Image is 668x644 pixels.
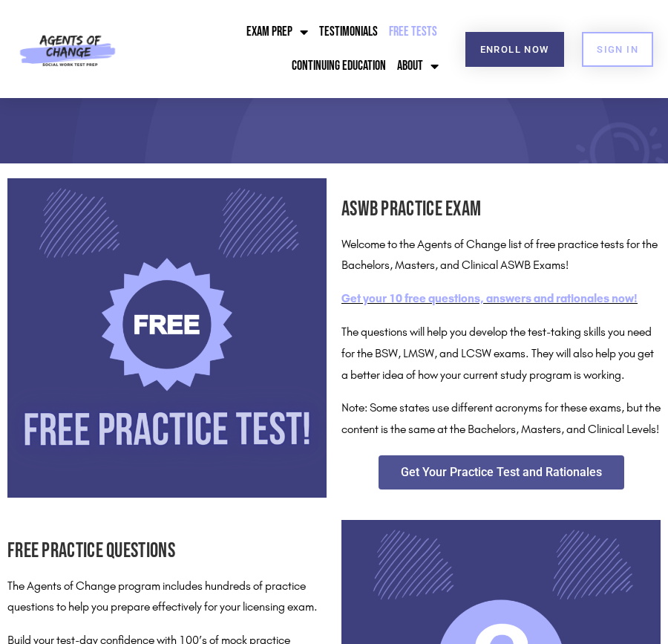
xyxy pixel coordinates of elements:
span: SIGN IN [597,45,638,54]
span: Get Your Practice Test and Rationales [401,466,602,478]
h2: ASWB Practice Exam [341,193,661,227]
p: The Agents of Change program includes hundreds of practice questions to help you prepare effectiv... [7,576,327,619]
p: Welcome to the Agents of Change list of free practice tests for the Bachelors, Masters, and Clini... [341,234,661,277]
nav: Menu [143,15,442,83]
a: Continuing Education [288,49,390,83]
a: Get Your Practice Test and Rationales [379,455,624,489]
a: About [393,49,442,83]
a: Get your 10 free questions, answers and rationales now! [341,291,638,305]
p: The questions will help you develop the test-taking skills you need for the BSW, LMSW, and LCSW e... [341,322,661,386]
h2: Free Practice Questions [7,535,327,568]
a: SIGN IN [582,32,653,67]
a: Free Tests [385,15,441,49]
a: Exam Prep [243,15,312,49]
span: Enroll Now [480,45,549,54]
p: Note: Some states use different acronyms for these exams, but the content is the same at the Bach... [341,397,661,440]
a: Testimonials [315,15,382,49]
a: Enroll Now [465,32,564,67]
